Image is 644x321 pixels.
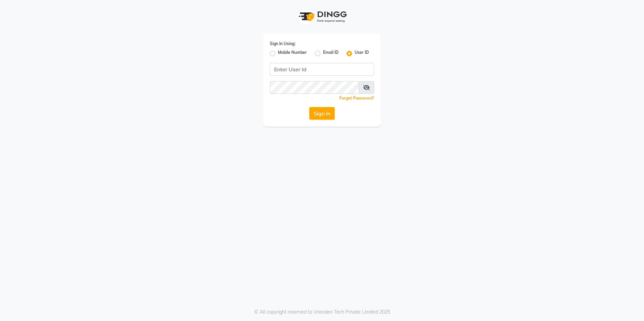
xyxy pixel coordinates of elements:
[270,41,295,47] label: Sign In Using:
[309,107,335,120] button: Sign In
[270,63,374,76] input: Username
[295,7,349,27] img: logo1.svg
[278,49,307,58] label: Mobile Number
[323,49,339,58] label: Email ID
[270,81,359,94] input: Username
[355,49,369,58] label: User ID
[339,96,374,101] a: Forgot Password?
